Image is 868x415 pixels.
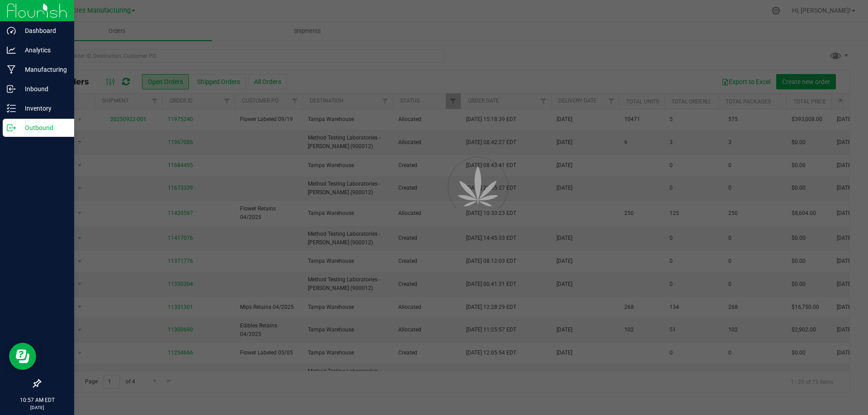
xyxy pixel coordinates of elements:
p: Inventory [16,103,70,114]
p: 10:57 AM EDT [4,396,70,404]
inline-svg: Inbound [7,84,16,93]
inline-svg: Manufacturing [7,65,16,74]
iframe: Resource center [9,343,36,370]
p: Manufacturing [16,64,70,75]
inline-svg: Inventory [7,104,16,113]
p: Inbound [16,84,70,94]
p: Analytics [16,45,70,56]
p: Outbound [16,122,70,133]
p: [DATE] [4,404,70,411]
p: Dashboard [16,25,70,36]
inline-svg: Dashboard [7,26,16,35]
inline-svg: Analytics [7,46,16,55]
inline-svg: Outbound [7,123,16,132]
